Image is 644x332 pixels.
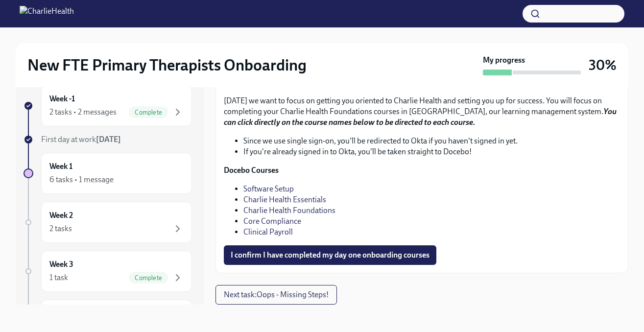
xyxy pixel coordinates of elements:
[24,153,192,194] a: Week 16 tasks • 1 message
[243,195,326,204] a: Charlie Health Essentials
[589,56,617,74] h3: 30%
[243,216,301,226] a: Core Compliance
[243,136,620,146] li: Since we use single sign-on, you'll be redirected to Okta if you haven't signed in yet.
[483,55,525,66] strong: My progress
[27,55,307,75] h2: New FTE Primary Therapists Onboarding
[24,85,192,126] a: Week -12 tasks • 2 messagesComplete
[243,227,293,237] a: Clinical Payroll
[224,107,617,127] strong: You can click directly on the course names below to be directed to each course.
[20,6,74,22] img: CharlieHealth
[49,94,75,104] h6: Week -1
[215,285,337,305] button: Next task:Oops - Missing Steps!
[49,223,72,234] div: 2 tasks
[224,166,279,175] strong: Docebo Courses
[49,107,117,118] div: 2 tasks • 2 messages
[129,274,168,282] span: Complete
[224,95,620,128] p: [DATE] we want to focus on getting you oriented to Charlie Health and setting you up for success....
[24,202,192,243] a: Week 22 tasks
[224,290,329,300] span: Next task : Oops - Missing Steps!
[41,135,121,144] span: First day at work
[129,109,168,116] span: Complete
[49,259,73,270] h6: Week 3
[96,135,121,144] strong: [DATE]
[24,251,192,292] a: Week 31 taskComplete
[243,146,620,157] li: If you're already signed in to Okta, you'll be taken straight to Docebo!
[49,272,68,283] div: 1 task
[49,210,73,221] h6: Week 2
[49,161,72,172] h6: Week 1
[231,250,429,260] span: I confirm I have completed my day one onboarding courses
[24,134,192,145] a: First day at work[DATE]
[243,184,294,193] a: Software Setup
[224,245,436,265] button: I confirm I have completed my day one onboarding courses
[49,174,114,185] div: 6 tasks • 1 message
[243,206,335,215] a: Charlie Health Foundations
